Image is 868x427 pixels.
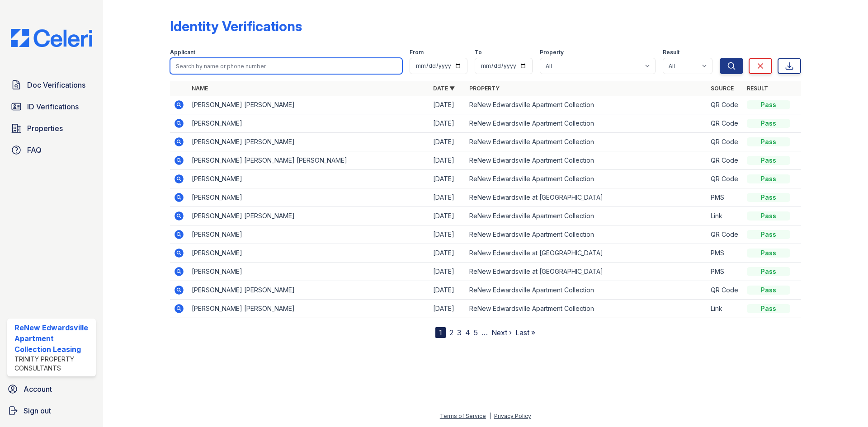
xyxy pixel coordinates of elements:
span: ID Verifications [27,101,79,112]
div: Pass [747,137,790,146]
a: Date ▼ [433,85,455,92]
td: ReNew Edwardsville at [GEOGRAPHIC_DATA] [466,263,707,281]
a: Next › [491,328,512,337]
a: 4 [465,328,470,337]
td: QR Code [707,170,743,188]
label: Property [540,49,564,56]
a: 2 [449,328,453,337]
td: QR Code [707,281,743,300]
td: [DATE] [429,170,466,188]
td: ReNew Edwardsville Apartment Collection [466,114,707,133]
a: Properties [7,119,96,137]
td: [DATE] [429,133,466,151]
label: To [475,49,482,56]
td: ReNew Edwardsville Apartment Collection [466,300,707,318]
td: PMS [707,263,743,281]
td: ReNew Edwardsville Apartment Collection [466,281,707,300]
div: Pass [747,174,790,183]
a: Name [192,85,208,92]
td: PMS [707,188,743,207]
a: ID Verifications [7,98,96,116]
td: ReNew Edwardsville Apartment Collection [466,225,707,244]
div: Pass [747,286,790,295]
a: Sign out [4,402,99,420]
div: Pass [747,267,790,276]
td: [PERSON_NAME] [PERSON_NAME] [188,133,429,151]
td: [PERSON_NAME] [PERSON_NAME] [188,96,429,114]
div: Pass [747,230,790,239]
td: [PERSON_NAME] [PERSON_NAME] [188,207,429,225]
a: Result [747,85,768,92]
div: Pass [747,119,790,128]
td: ReNew Edwardsville at [GEOGRAPHIC_DATA] [466,188,707,207]
td: [PERSON_NAME] [188,170,429,188]
div: Pass [747,156,790,165]
div: Pass [747,211,790,221]
td: [PERSON_NAME] [188,263,429,281]
label: Applicant [170,49,195,56]
td: Link [707,300,743,318]
td: [DATE] [429,281,466,300]
td: [DATE] [429,188,466,207]
a: 3 [457,328,462,337]
td: ReNew Edwardsville Apartment Collection [466,207,707,225]
a: Privacy Policy [494,413,531,419]
a: Terms of Service [440,413,486,419]
div: ReNew Edwardsville Apartment Collection Leasing [14,322,92,355]
div: Identity Verifications [170,18,302,34]
td: [PERSON_NAME] [188,114,429,133]
div: Pass [747,100,790,109]
a: 5 [474,328,478,337]
td: [DATE] [429,151,466,170]
div: 1 [435,327,446,338]
td: [DATE] [429,300,466,318]
span: Sign out [24,405,51,416]
td: [PERSON_NAME] [188,225,429,244]
td: PMS [707,244,743,263]
div: Trinity Property Consultants [14,355,92,373]
img: CE_Logo_Blue-a8612792a0a2168367f1c8372b55b34899dd931a85d93a1a3d3e32e68fde9ad4.png [4,29,99,47]
label: From [410,49,424,56]
td: [DATE] [429,263,466,281]
td: ReNew Edwardsville Apartment Collection [466,170,707,188]
td: [DATE] [429,244,466,263]
td: [DATE] [429,207,466,225]
td: [PERSON_NAME] [PERSON_NAME] [188,281,429,300]
td: ReNew Edwardsville Apartment Collection [466,151,707,170]
a: Last » [515,328,535,337]
td: [PERSON_NAME] [188,244,429,263]
td: ReNew Edwardsville Apartment Collection [466,133,707,151]
div: | [489,413,491,419]
span: Account [24,384,52,394]
a: Source [711,85,734,92]
span: Doc Verifications [27,80,85,90]
div: Pass [747,193,790,202]
td: [PERSON_NAME] [PERSON_NAME] [PERSON_NAME] [188,151,429,170]
td: QR Code [707,151,743,170]
a: Account [4,380,99,398]
td: QR Code [707,96,743,114]
a: Doc Verifications [7,76,96,94]
div: Pass [747,304,790,313]
td: [DATE] [429,96,466,114]
td: Link [707,207,743,225]
div: Pass [747,249,790,258]
td: [PERSON_NAME] [188,188,429,207]
span: Properties [27,123,63,134]
td: ReNew Edwardsville Apartment Collection [466,96,707,114]
td: QR Code [707,225,743,244]
td: [DATE] [429,225,466,244]
td: [DATE] [429,114,466,133]
span: … [481,327,488,338]
input: Search by name or phone number [170,58,402,74]
td: QR Code [707,114,743,133]
label: Result [663,49,679,56]
a: FAQ [7,141,96,159]
td: ReNew Edwardsville at [GEOGRAPHIC_DATA] [466,244,707,263]
td: [PERSON_NAME] [PERSON_NAME] [188,300,429,318]
span: FAQ [27,145,42,155]
td: QR Code [707,133,743,151]
a: Property [469,85,500,92]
